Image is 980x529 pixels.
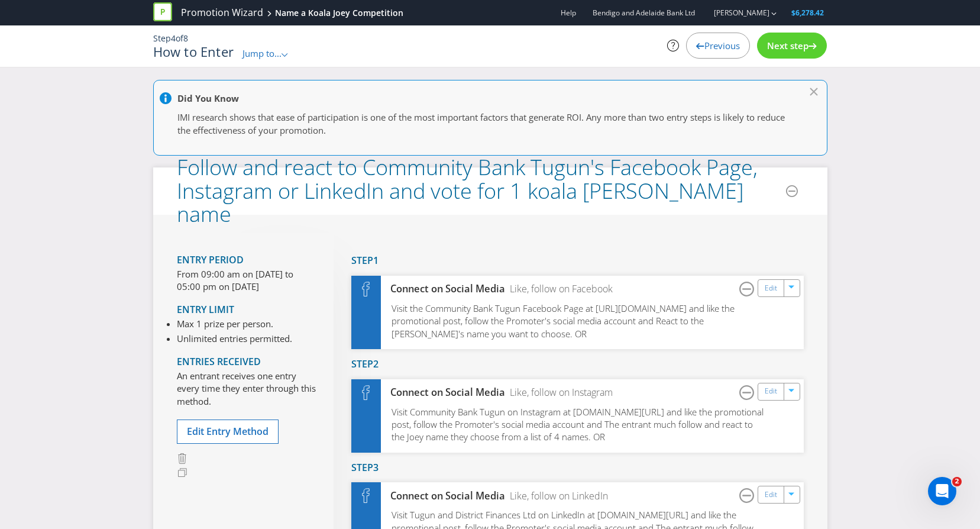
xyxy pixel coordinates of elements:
a: Edit [765,282,777,295]
div: Like, follow on LinkedIn [505,489,608,503]
span: 8 [183,33,188,44]
h1: How to Enter [153,44,234,59]
span: Entry Period [177,253,244,266]
span: Visit Community Bank Tugun on Instagram at [DOMAIN_NAME][URL] and like the promotional post, foll... [392,406,764,443]
div: Connect on Social Media [381,386,506,399]
span: 2 [952,477,962,486]
span: Next step [767,40,808,51]
span: $6,278.42 [791,8,824,18]
span: Step [351,461,373,474]
span: Step [351,357,373,370]
li: Unlimited entries permitted. [177,333,292,345]
a: [PERSON_NAME] [702,8,769,18]
h4: Entries Received [177,357,316,367]
p: IMI research shows that ease of participation is one of the most important factors that generate ... [177,111,791,137]
span: Previous [704,40,740,51]
span: Visit the Community Bank Tugun Facebook Page at [URL][DOMAIN_NAME] and like the promotional post,... [392,302,735,340]
a: Edit [765,385,777,398]
span: 2 [373,357,379,370]
span: 4 [171,33,176,44]
iframe: Intercom live chat [928,477,956,505]
span: Edit Entry Method [187,425,269,438]
span: 3 [373,461,379,474]
a: Edit [765,488,777,502]
p: From 09:00 am on [DATE] to 05:00 pm on [DATE] [177,268,316,293]
h2: Follow and react to Community Bank Tugun's Facebook Page, Instagram or LinkedIn and vote for 1 ko... [177,156,786,226]
div: Like, follow on Instagram [505,386,613,399]
div: Connect on Social Media [381,489,506,503]
button: Edit Entry Method [177,420,279,444]
span: Entry Limit [177,303,234,316]
span: Step [153,33,171,44]
span: Jump to... [242,47,282,59]
a: Help [561,8,576,18]
div: Like, follow on Facebook [505,282,613,296]
li: Max 1 prize per person. [177,318,292,330]
span: Step [351,254,373,267]
span: Bendigo and Adelaide Bank Ltd [593,8,695,18]
p: An entrant receives one entry every time they enter through this method. [177,370,316,408]
a: Promotion Wizard [181,6,263,20]
div: Name a Koala Joey Competition [275,7,403,19]
span: of [176,33,183,44]
div: Connect on Social Media [381,282,506,296]
span: 1 [373,254,379,267]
